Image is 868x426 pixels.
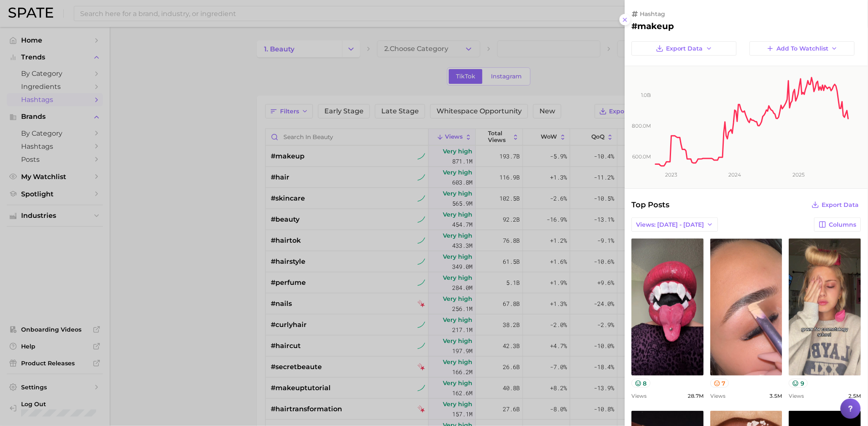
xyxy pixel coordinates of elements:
button: Export Data [632,41,737,56]
button: 7 [711,379,730,388]
span: Export Data [666,45,704,52]
button: 9 [789,379,808,388]
button: Views: [DATE] - [DATE] [632,217,718,232]
span: Views [632,393,647,399]
h2: #makeup [632,21,861,31]
span: Views [711,393,726,399]
button: Export Data [810,199,861,211]
span: 28.7m [688,393,704,399]
span: Top Posts [632,199,670,211]
span: Export Data [822,201,859,209]
span: Add to Watchlist [777,45,829,52]
tspan: 1.0b [642,92,651,98]
span: Views [789,393,804,399]
span: 3.5m [770,393,782,399]
tspan: 2025 [793,171,805,178]
tspan: 2024 [729,171,742,178]
tspan: 2023 [666,171,678,178]
span: hashtag [640,10,666,18]
button: Add to Watchlist [750,41,855,56]
tspan: 800.0m [632,123,651,129]
tspan: 600.0m [633,153,651,160]
button: Columns [814,217,861,232]
span: Columns [829,221,857,228]
span: Views: [DATE] - [DATE] [636,221,704,228]
button: 8 [632,379,651,388]
span: 2.5m [849,393,861,399]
